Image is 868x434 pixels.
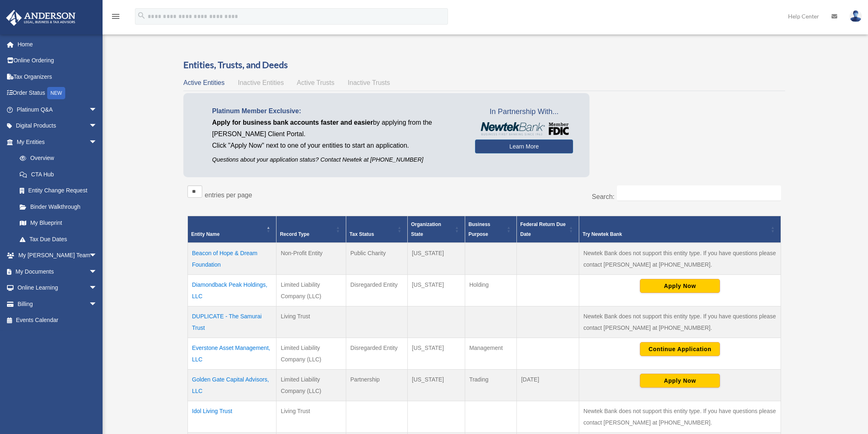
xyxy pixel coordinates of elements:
[276,401,346,432] td: Living Trust
[6,53,110,69] a: Online Ordering
[212,119,373,126] span: Apply for business bank accounts faster and easier
[6,296,110,312] a: Billingarrow_drop_down
[475,105,573,119] span: In Partnership With...
[212,105,463,117] p: Platinum Member Exclusive:
[111,14,121,21] a: menu
[411,222,441,237] span: Organization State
[11,166,105,183] a: CTA Hub
[408,274,465,306] td: [US_STATE]
[47,87,65,99] div: NEW
[188,243,276,275] td: Beacon of Hope & Dream Foundation
[89,247,105,264] span: arrow_drop_down
[276,338,346,369] td: Limited Liability Company (LLC)
[6,263,110,280] a: My Documentsarrow_drop_down
[408,216,465,243] th: Organization State: Activate to sort
[517,369,579,401] td: [DATE]
[349,231,374,237] span: Tax Status
[592,193,614,200] label: Search:
[582,229,768,239] div: Try Newtek Bank
[475,139,573,153] a: Learn More
[6,101,110,118] a: Platinum Q&Aarrow_drop_down
[346,338,408,369] td: Disregarded Entity
[89,263,105,280] span: arrow_drop_down
[465,216,516,243] th: Business Purpose: Activate to sort
[11,231,105,247] a: Tax Due Dates
[520,222,566,237] span: Federal Return Due Date
[89,296,105,313] span: arrow_drop_down
[11,215,105,231] a: My Blueprint
[212,155,463,165] p: Questions about your application status? Contact Newtek at [PHONE_NUMBER]
[276,369,346,401] td: Limited Liability Company (LLC)
[238,79,284,86] span: Inactive Entities
[89,134,105,151] span: arrow_drop_down
[276,243,346,275] td: Non-Profit Entity
[479,122,569,135] img: NewtekBankLogoSM.png
[276,306,346,338] td: Living Trust
[348,79,390,86] span: Inactive Trusts
[183,59,785,71] h3: Entities, Trusts, and Deeds
[640,374,720,388] button: Apply Now
[191,231,219,237] span: Entity Name
[408,338,465,369] td: [US_STATE]
[6,134,105,150] a: My Entitiesarrow_drop_down
[6,69,110,85] a: Tax Organizers
[89,280,105,297] span: arrow_drop_down
[346,243,408,275] td: Public Charity
[188,306,276,338] td: DUPLICATE - The Samurai Trust
[111,11,121,21] i: menu
[346,369,408,401] td: Partnership
[205,192,252,199] label: entries per page
[183,79,224,86] span: Active Entities
[465,274,516,306] td: Holding
[188,274,276,306] td: Diamondback Peak Holdings, LLC
[465,369,516,401] td: Trading
[640,279,720,293] button: Apply Now
[188,369,276,401] td: Golden Gate Capital Advisors, LLC
[276,216,346,243] th: Record Type: Activate to sort
[850,10,862,22] img: User Pic
[346,216,408,243] th: Tax Status: Activate to sort
[6,280,110,296] a: Online Learningarrow_drop_down
[188,338,276,369] td: Everstone Asset Management, LLC
[408,243,465,275] td: [US_STATE]
[640,342,720,356] button: Continue Application
[517,216,579,243] th: Federal Return Due Date: Activate to sort
[280,231,309,237] span: Record Type
[579,216,781,243] th: Try Newtek Bank : Activate to sort
[4,10,78,26] img: Anderson Advisors Platinum Portal
[89,101,105,118] span: arrow_drop_down
[297,79,335,86] span: Active Trusts
[11,199,105,215] a: Binder Walkthrough
[6,36,110,53] a: Home
[468,222,490,237] span: Business Purpose
[11,183,105,199] a: Entity Change Request
[212,140,463,151] p: Click "Apply Now" next to one of your entities to start an application.
[6,118,110,134] a: Digital Productsarrow_drop_down
[89,118,105,135] span: arrow_drop_down
[212,117,463,140] p: by applying from the [PERSON_NAME] Client Portal.
[465,338,516,369] td: Management
[579,306,781,338] td: Newtek Bank does not support this entity type. If you have questions please contact [PERSON_NAME]...
[579,401,781,432] td: Newtek Bank does not support this entity type. If you have questions please contact [PERSON_NAME]...
[408,369,465,401] td: [US_STATE]
[6,247,110,264] a: My [PERSON_NAME] Teamarrow_drop_down
[188,401,276,432] td: Idol Living Trust
[579,243,781,275] td: Newtek Bank does not support this entity type. If you have questions please contact [PERSON_NAME]...
[6,85,110,102] a: Order StatusNEW
[137,11,146,20] i: search
[346,274,408,306] td: Disregarded Entity
[6,312,110,329] a: Events Calendar
[11,150,101,167] a: Overview
[276,274,346,306] td: Limited Liability Company (LLC)
[188,216,276,243] th: Entity Name: Activate to invert sorting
